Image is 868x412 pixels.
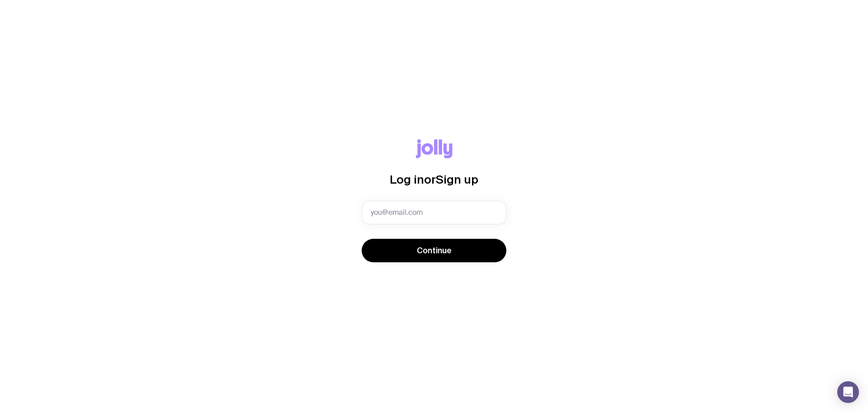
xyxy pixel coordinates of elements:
span: Log in [390,173,424,186]
span: or [424,173,436,186]
span: Sign up [436,173,478,186]
input: you@email.com [362,201,506,224]
button: Continue [362,239,506,262]
div: Open Intercom Messenger [837,381,859,403]
span: Continue [417,245,452,256]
